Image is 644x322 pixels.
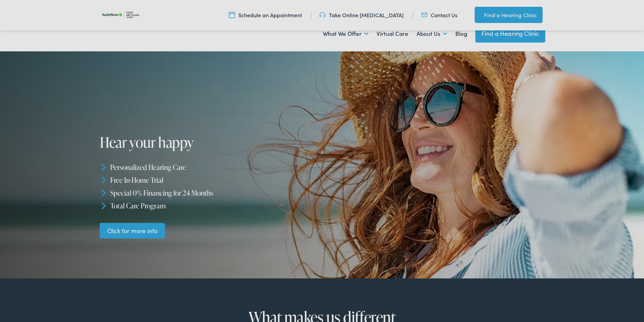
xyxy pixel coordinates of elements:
a: Schedule an Appointment [229,11,302,19]
li: Free In-Home Trial [100,174,325,187]
li: Special 0% Financing for 24 Months [100,187,325,199]
img: utility icon [319,11,326,19]
a: Find a Hearing Clinic [475,7,542,23]
a: What We Offer [323,21,368,46]
a: Find a Hearing Clinic [475,24,545,43]
a: Blog [455,21,467,46]
a: Contact Us [421,11,457,19]
li: Total Care Program [100,199,325,212]
li: Personalized Hearing Care [100,161,325,174]
a: Virtual Care [377,21,408,46]
img: utility icon [229,11,235,19]
a: About Us [416,21,447,46]
h1: Hear your happy [100,134,305,150]
img: utility icon [421,11,427,19]
a: Take Online [MEDICAL_DATA] [319,11,404,19]
a: Click for more info [100,223,165,239]
img: utility icon [475,11,481,19]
